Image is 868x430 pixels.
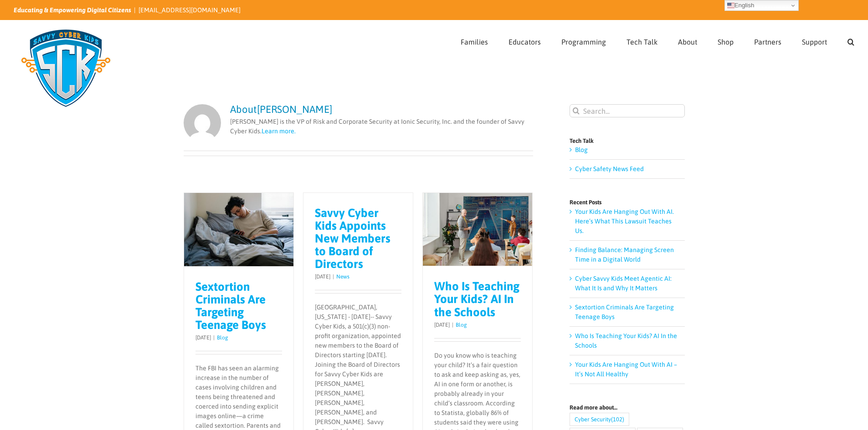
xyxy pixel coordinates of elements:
[847,20,854,61] a: Search
[718,38,734,46] span: Shop
[336,273,349,280] a: News
[575,332,677,349] a: Who Is Teaching Your Kids? AI In the Schools
[575,146,588,153] a: Blog
[570,138,685,144] h4: Tech Talk
[570,413,629,426] a: Cyber Security (102 items)
[575,246,674,263] a: Finding Balance: Managing Screen Time in a Digital World
[570,104,685,117] input: Search...
[678,20,697,61] a: About
[611,413,624,425] span: (102)
[315,206,390,271] a: Savvy Cyber Kids Appoints New Members to Board of Directors
[754,20,781,61] a: Partners
[575,165,644,172] a: Cyber Safety News Feed
[570,104,583,117] input: Search
[570,199,685,205] h4: Recent Posts
[315,273,330,280] span: [DATE]
[456,322,467,328] a: Blog
[754,38,781,46] span: Partners
[561,20,606,61] a: Programming
[461,20,854,61] nav: Main Menu
[461,38,488,46] span: Families
[230,104,533,136] div: [PERSON_NAME] is the VP of Risk and Corporate Security at Ionic Security, Inc. and the founder of...
[257,103,332,115] span: [PERSON_NAME]
[211,334,217,341] span: |
[575,208,674,234] a: Your Kids Are Hanging Out With AI. Here’s What This Lawsuit Teaches Us.
[575,361,677,378] a: Your Kids Are Hanging Out With AI – It’s Not All Healthy
[561,38,606,46] span: Programming
[575,275,672,292] a: Cyber Savvy Kids Meet Agentic AI: What It Is and Why It Matters
[139,6,241,14] a: [EMAIL_ADDRESS][DOMAIN_NAME]
[330,273,336,280] span: |
[570,405,685,410] h4: Read more about…
[217,334,228,341] a: Blog
[627,38,657,46] span: Tech Talk
[461,20,488,61] a: Families
[727,2,734,9] img: en
[262,127,296,135] a: Learn more.
[718,20,734,61] a: Shop
[230,104,533,114] h3: About
[508,38,541,46] span: Educators
[678,38,697,46] span: About
[575,304,674,320] a: Sextortion Criminals Are Targeting Teenage Boys
[802,38,827,46] span: Support
[14,6,131,14] i: Educating & Empowering Digital Citizens
[802,20,827,61] a: Support
[195,280,266,332] a: Sextortion Criminals Are Targeting Teenage Boys
[434,322,450,328] span: [DATE]
[434,279,519,319] a: Who Is Teaching Your Kids? AI In the Schools
[14,23,118,114] img: Savvy Cyber Kids Logo
[195,334,211,341] span: [DATE]
[508,20,541,61] a: Educators
[627,20,657,61] a: Tech Talk
[450,322,456,328] span: |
